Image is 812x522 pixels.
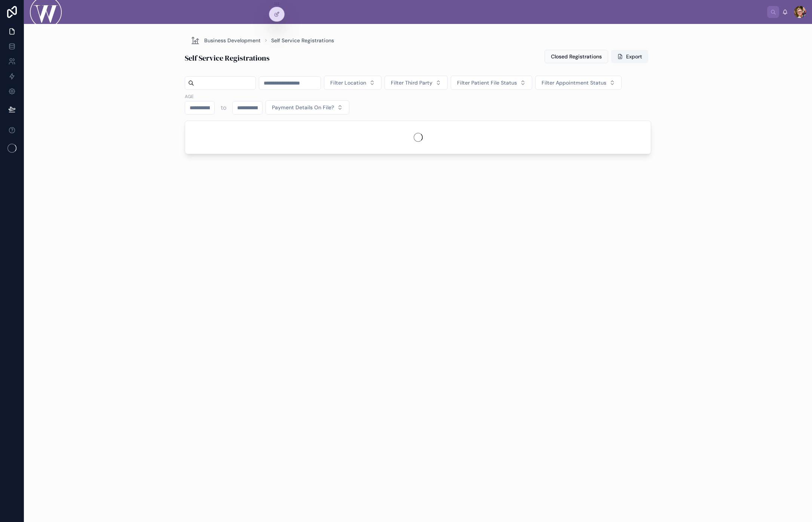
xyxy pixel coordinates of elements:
button: Select Button [451,76,532,90]
button: Export [611,50,648,63]
span: Payment Details On File? [272,104,334,111]
span: Filter Location [330,79,366,86]
span: Filter Third Party [391,79,432,86]
button: Select Button [266,100,349,115]
a: Self Service Registrations [271,37,334,44]
span: Filter Patient File Status [457,79,517,86]
label: Age [185,93,194,100]
p: to [221,103,226,112]
div: scrollable content [68,10,767,13]
button: Select Button [535,76,622,90]
h1: Self Service Registrations [185,53,270,63]
span: Closed Registrations [551,53,602,60]
span: Business Development [204,37,261,44]
span: Filter Appointment Status [542,79,606,86]
a: Business Development [191,36,261,45]
button: Select Button [324,76,382,90]
button: Closed Registrations [545,50,608,63]
button: Select Button [384,76,448,90]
